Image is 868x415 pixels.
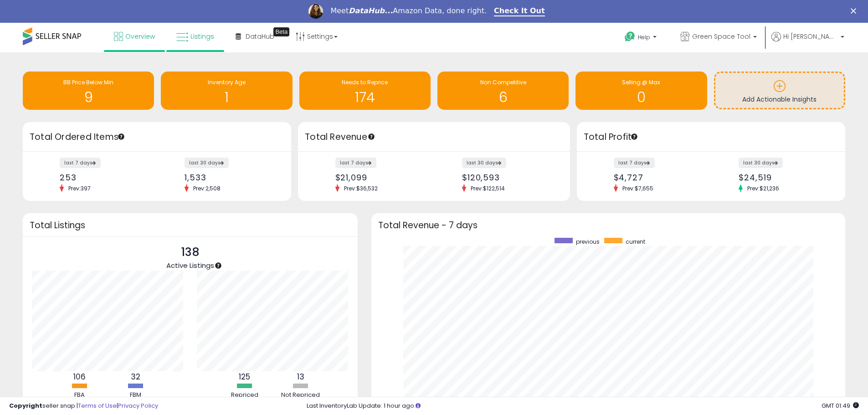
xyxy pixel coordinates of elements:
div: seller snap | | [9,402,158,410]
p: 138 [166,244,214,261]
h3: Total Revenue [305,131,563,143]
a: Privacy Policy [118,401,158,410]
span: Active Listings [166,261,214,270]
label: last 7 days [335,158,376,168]
span: previous [576,238,600,246]
div: Last InventoryLab Update: 1 hour ago. [307,402,859,410]
div: Not Repriced [273,391,328,400]
span: DataHub [246,32,274,41]
h3: Total Profit [584,131,838,143]
a: DataHub [229,23,281,50]
b: 32 [131,371,140,382]
a: Check It Out [494,6,545,16]
label: last 7 days [60,158,101,168]
div: FBA [52,391,107,400]
a: Listings [169,23,221,50]
a: Add Actionable Insights [715,73,844,108]
span: Inventory Age [208,78,246,86]
label: last 30 days [185,158,229,168]
a: Green Space Tool [673,23,764,52]
h3: Total Listings [30,222,351,229]
a: Terms of Use [78,401,117,410]
div: Meet Amazon Data, done right. [330,6,487,15]
div: Tooltip anchor [630,133,638,141]
span: Hi [PERSON_NAME] [783,32,838,41]
span: Listings [190,32,214,41]
a: Help [617,24,666,52]
h1: 0 [580,90,702,105]
a: Inventory Age 1 [161,72,292,110]
label: last 7 days [614,158,655,168]
span: Selling @ Max [622,78,660,86]
span: Overview [125,32,155,41]
h1: 6 [442,90,564,105]
span: Green Space Tool [692,32,750,41]
h3: Total Ordered Items [30,131,284,143]
h1: 1 [165,90,288,105]
div: $120,593 [462,173,554,182]
div: Tooltip anchor [214,261,222,270]
i: Get Help [624,31,636,42]
i: Click here to read more about un-synced listings. [416,403,421,409]
h1: 9 [27,90,149,105]
div: Close [851,8,860,14]
b: 13 [297,371,304,382]
h1: 174 [304,90,426,105]
a: BB Price Below Min 9 [23,72,154,110]
div: $24,519 [739,173,829,182]
span: Prev: $122,514 [466,184,509,192]
a: Needs to Reprice 174 [299,72,431,110]
i: DataHub... [349,6,393,15]
label: last 30 days [462,158,506,168]
div: Tooltip anchor [367,133,375,141]
span: BB Price Below Min [63,78,113,86]
h3: Total Revenue - 7 days [378,222,838,229]
span: Help [638,33,650,41]
div: 253 [60,173,150,182]
strong: Copyright [9,401,42,410]
a: Settings [289,23,344,50]
span: Prev: $7,655 [618,184,658,192]
span: Prev: 397 [64,184,95,192]
span: current [626,238,645,246]
span: Prev: 2,508 [189,184,225,192]
label: last 30 days [739,158,783,168]
div: Repriced [217,391,272,400]
div: FBM [108,391,163,400]
a: Selling @ Max 0 [575,72,707,110]
span: 2025-09-17 01:49 GMT [822,401,859,410]
a: Non Competitive 6 [437,72,569,110]
b: 125 [239,371,250,382]
a: Hi [PERSON_NAME] [771,32,844,52]
span: Prev: $36,532 [339,184,382,192]
a: Overview [107,23,162,50]
div: $21,099 [335,173,427,182]
b: 106 [73,371,86,382]
span: Needs to Reprice [342,78,388,86]
div: 1,533 [185,173,275,182]
div: Tooltip anchor [273,27,289,36]
span: Prev: $21,236 [743,184,784,192]
div: $4,727 [614,173,704,182]
span: Non Competitive [480,78,526,86]
span: Add Actionable Insights [742,95,817,104]
div: Tooltip anchor [117,133,125,141]
img: Profile image for Georgie [308,4,323,19]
